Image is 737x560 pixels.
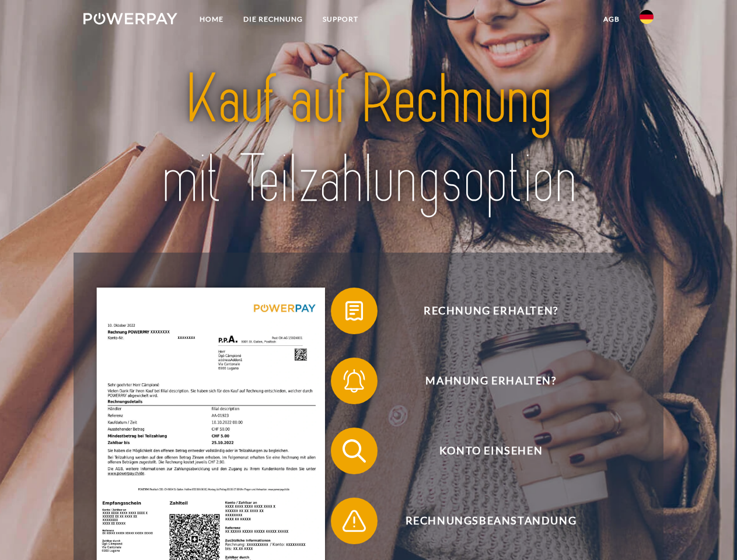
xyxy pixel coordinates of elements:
img: qb_bell.svg [340,366,369,395]
img: qb_bill.svg [340,296,369,325]
img: logo-powerpay-white.svg [83,13,177,24]
a: agb [593,9,630,30]
button: Rechnungsbeanstandung [331,498,634,544]
a: SUPPORT [313,9,368,30]
span: Konto einsehen [348,428,634,474]
span: Rechnung erhalten? [348,288,634,334]
img: qb_search.svg [340,436,369,466]
img: de [640,10,654,24]
button: Rechnung erhalten? [331,288,634,334]
a: Home [190,9,233,30]
span: Mahnung erhalten? [348,358,634,404]
button: Mahnung erhalten? [331,358,634,404]
img: title-powerpay_de.svg [111,56,626,223]
button: Konto einsehen [331,428,634,474]
span: Rechnungsbeanstandung [348,498,634,544]
a: DIE RECHNUNG [233,9,313,30]
img: qb_warning.svg [340,506,369,535]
